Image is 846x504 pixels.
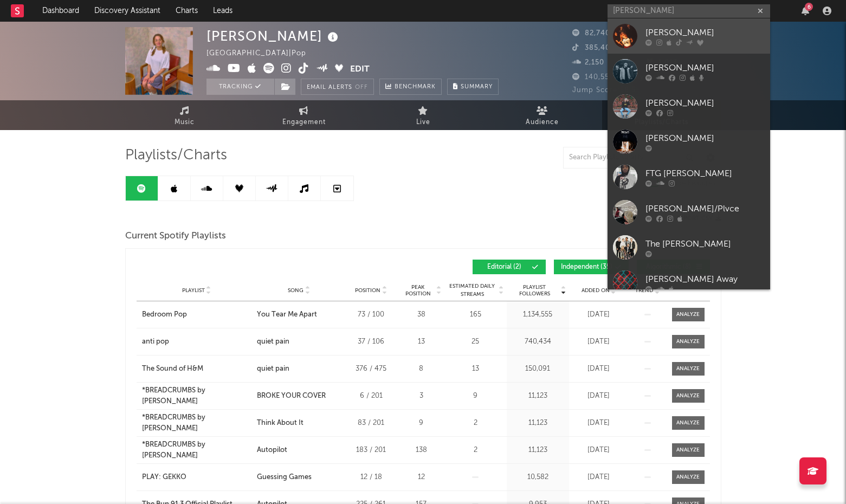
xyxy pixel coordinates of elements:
[447,391,504,402] div: 9
[447,309,504,320] div: 165
[206,79,274,95] button: Tracking
[401,337,442,347] div: 13
[379,79,442,95] a: Benchmark
[526,116,559,129] span: Audience
[608,18,770,54] a: [PERSON_NAME]
[447,445,504,456] div: 2
[572,472,626,483] div: [DATE]
[572,391,626,402] div: [DATE]
[473,260,546,274] button: Editorial(2)
[608,124,770,159] a: [PERSON_NAME]
[509,337,566,347] div: 740,434
[282,116,326,129] span: Engagement
[645,273,765,286] div: [PERSON_NAME] Away
[447,418,504,429] div: 2
[572,445,626,456] div: [DATE]
[206,27,341,45] div: [PERSON_NAME]
[355,287,380,294] span: Position
[142,412,251,434] a: *BREADCRUMBS by [PERSON_NAME]
[447,364,504,374] div: 13
[401,284,435,297] span: Peak Position
[288,287,303,294] span: Song
[401,472,442,483] div: 12
[401,391,442,402] div: 3
[401,445,442,456] div: 138
[142,309,251,320] a: Bedroom Pop
[257,391,326,402] div: BROKE YOUR COVER
[347,472,396,483] div: 12 / 18
[572,337,626,347] div: [DATE]
[401,309,442,320] div: 38
[401,364,442,374] div: 8
[257,418,303,429] div: Think About It
[554,260,629,274] button: Independent(35)
[608,265,770,300] a: [PERSON_NAME] Away
[645,237,765,250] div: The [PERSON_NAME]
[572,30,610,37] span: 82,740
[509,472,566,483] div: 10,582
[142,337,251,347] a: anti pop
[480,264,529,270] span: Editorial ( 2 )
[645,96,765,109] div: [PERSON_NAME]
[125,149,227,162] span: Playlists/Charts
[802,7,809,15] button: 6
[347,418,396,429] div: 83 / 201
[635,287,653,294] span: Trend
[645,61,765,74] div: [PERSON_NAME]
[142,385,251,406] a: *BREADCRUMBS by [PERSON_NAME]
[257,364,289,374] div: quiet pain
[142,440,251,461] div: *BREADCRUMBS by [PERSON_NAME]
[608,54,770,89] a: [PERSON_NAME]
[805,3,813,11] div: 6
[257,337,289,347] div: quiet pain
[608,4,770,18] input: Search for artists
[645,202,765,215] div: [PERSON_NAME]/Plvce
[350,63,370,76] button: Edit
[416,116,430,129] span: Live
[483,100,602,130] a: Audience
[447,337,504,347] div: 25
[561,264,612,270] span: Independent ( 35 )
[355,85,368,91] em: Off
[395,81,436,94] span: Benchmark
[572,59,604,66] span: 2,150
[347,445,396,456] div: 183 / 201
[347,309,396,320] div: 73 / 100
[125,230,226,243] span: Current Spotify Playlists
[461,84,493,90] span: Summary
[582,287,610,294] span: Added On
[257,472,312,483] div: Guessing Games
[509,418,566,429] div: 11,123
[257,445,287,456] div: Autopilot
[142,364,203,374] div: The Sound of H&M
[608,230,770,265] a: The [PERSON_NAME]
[142,472,251,483] a: PLAY: GEKKO
[244,100,364,130] a: Engagement
[364,100,483,130] a: Live
[401,418,442,429] div: 9
[257,309,317,320] div: You Tear Me Apart
[347,337,396,347] div: 37 / 106
[645,132,765,145] div: [PERSON_NAME]
[347,391,396,402] div: 6 / 201
[608,195,770,230] a: [PERSON_NAME]/Plvce
[347,364,396,374] div: 376 / 475
[645,26,765,39] div: [PERSON_NAME]
[175,116,195,129] span: Music
[142,337,169,347] div: anti pop
[142,472,186,483] div: PLAY: GEKKO
[563,147,699,169] input: Search Playlists/Charts
[509,364,566,374] div: 150,091
[572,418,626,429] div: [DATE]
[608,159,770,195] a: FTG [PERSON_NAME]
[125,100,244,130] a: Music
[608,89,770,124] a: [PERSON_NAME]
[509,309,566,320] div: 1,134,555
[572,74,680,81] span: 140,559 Monthly Listeners
[206,47,319,60] div: [GEOGRAPHIC_DATA] | Pop
[572,364,626,374] div: [DATE]
[301,79,374,95] button: Email AlertsOff
[142,309,187,320] div: Bedroom Pop
[509,391,566,402] div: 11,123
